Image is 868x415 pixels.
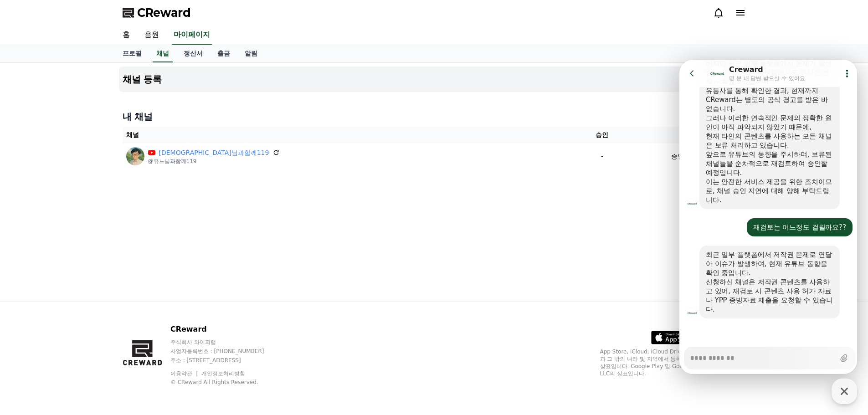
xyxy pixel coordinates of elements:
[123,74,162,84] h4: 채널 등록
[201,370,245,377] a: 개인정보처리방침
[170,379,282,386] p: © CReward All Rights Reserved.
[679,60,857,374] iframe: Channel chat
[115,45,149,62] a: 프로필
[115,26,137,45] a: 홈
[123,110,746,123] h4: 내 채널
[176,45,210,62] a: 정산서
[210,45,237,62] a: 출금
[170,324,282,335] p: CReward
[123,127,574,143] th: 채널
[170,348,282,355] p: 사업자등록번호 : [PHONE_NUMBER]
[137,5,191,20] span: CReward
[119,67,750,92] button: 채널 등록
[153,45,173,62] a: 채널
[630,127,745,143] th: 상태
[170,370,199,377] a: 이용약관
[172,26,212,45] a: 마이페이지
[671,152,705,161] p: 승인 대기중
[148,158,280,165] p: @유느님과함께119
[600,348,746,377] p: App Store, iCloud, iCloud Drive 및 iTunes Store는 미국과 그 밖의 나라 및 지역에서 등록된 Apple Inc.의 서비스 상표입니다. Goo...
[123,5,191,20] a: CReward
[237,45,265,62] a: 알림
[574,127,630,143] th: 승인
[578,152,627,161] p: -
[159,148,269,158] a: [DEMOGRAPHIC_DATA]님과함께119
[137,26,166,45] a: 음원
[170,338,282,346] p: 주식회사 와이피랩
[170,357,282,364] p: 주소 : [STREET_ADDRESS]
[126,147,144,165] img: 유느님과함께119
